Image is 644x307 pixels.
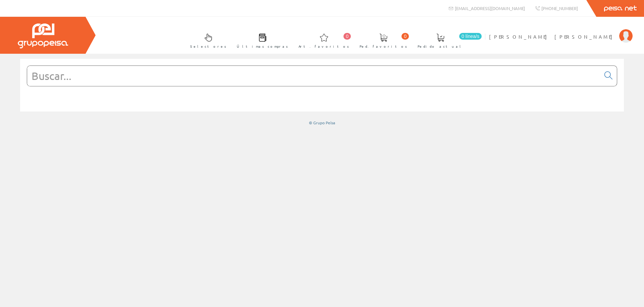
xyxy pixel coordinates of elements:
span: Art. favoritos [299,43,349,50]
span: Últimas compras [237,43,288,50]
span: 0 [343,33,351,40]
a: 0 línea/s Pedido actual [411,28,483,52]
a: Selectores [183,28,230,52]
span: [PERSON_NAME] [PERSON_NAME] [489,33,616,40]
div: © Grupo Peisa [20,120,624,126]
img: Grupo Peisa [18,24,68,48]
span: Pedido actual [418,43,463,50]
span: 0 [401,33,409,40]
a: [PERSON_NAME] [PERSON_NAME] [489,28,633,34]
span: Ped. favoritos [360,43,407,50]
span: [PHONE_NUMBER] [541,5,578,11]
span: Selectores [190,43,226,50]
span: [EMAIL_ADDRESS][DOMAIN_NAME] [455,5,525,11]
input: Buscar... [27,66,600,86]
span: 0 línea/s [459,33,482,40]
a: Últimas compras [230,28,291,52]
